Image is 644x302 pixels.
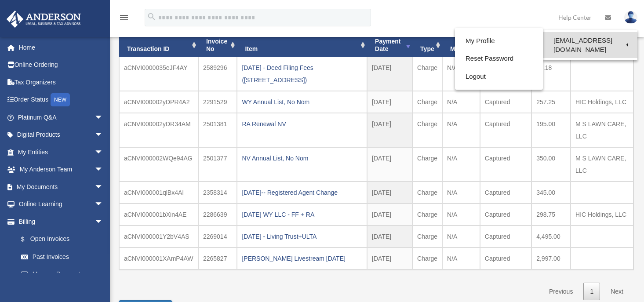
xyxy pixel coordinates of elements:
[147,12,156,22] i: search
[6,56,116,74] a: Online Ordering
[367,91,412,113] td: [DATE]
[6,143,116,161] a: My Entitiesarrow_drop_down
[531,226,571,247] td: 4,495.00
[119,33,198,57] th: Transaction ID: activate to sort column ascending
[26,234,30,245] span: $
[119,12,129,23] i: menu
[624,11,637,24] img: User Pic
[455,32,543,50] a: My Profile
[531,204,571,226] td: 298.75
[119,113,198,147] td: aCNVI000002yDR34AM
[531,147,571,182] td: 350.00
[531,91,571,113] td: 257.25
[412,33,442,57] th: Type: activate to sort column ascending
[480,113,531,147] td: Captured
[95,161,112,179] span: arrow_drop_down
[95,178,112,196] span: arrow_drop_down
[119,57,198,91] td: aCNVI0000035eJF4AY
[412,113,442,147] td: Charge
[367,57,412,91] td: [DATE]
[480,91,531,113] td: Captured
[12,230,116,248] a: $Open Invoices
[480,147,531,182] td: Captured
[198,147,237,182] td: 2501377
[51,93,70,106] div: NEW
[95,196,112,214] span: arrow_drop_down
[455,50,543,68] a: Reset Password
[242,118,362,130] div: RA Renewal NV
[367,33,412,57] th: Payment Date: activate to sort column ascending
[6,196,116,213] a: Online Learningarrow_drop_down
[412,226,442,247] td: Charge
[242,152,362,164] div: NV Annual List, No Nom
[12,266,116,283] a: Manage Payments
[6,39,116,56] a: Home
[95,143,112,161] span: arrow_drop_down
[6,126,116,144] a: Digital Productsarrow_drop_down
[6,91,116,109] a: Order StatusNEW
[571,204,633,226] td: HIC Holdings, LLC
[412,91,442,113] td: Charge
[442,33,480,57] th: Method: activate to sort column ascending
[6,213,116,230] a: Billingarrow_drop_down
[242,96,362,108] div: WY Annual List, No Nom
[412,204,442,226] td: Charge
[198,247,237,269] td: 2265827
[367,147,412,182] td: [DATE]
[367,204,412,226] td: [DATE]
[442,147,480,182] td: N/A
[412,57,442,91] td: Charge
[442,57,480,91] td: N/A
[119,15,129,23] a: menu
[198,226,237,247] td: 2269014
[6,73,116,91] a: Tax Organizers
[480,247,531,269] td: Captured
[6,109,116,126] a: Platinum Q&Aarrow_drop_down
[119,226,198,247] td: aCNVI000001Y2bV4AS
[442,226,480,247] td: N/A
[237,33,367,57] th: Item: activate to sort column ascending
[95,213,112,231] span: arrow_drop_down
[367,113,412,147] td: [DATE]
[198,33,237,57] th: Invoice No: activate to sort column ascending
[198,113,237,147] td: 2501381
[480,182,531,204] td: Captured
[12,248,112,266] a: Past Invoices
[543,32,637,58] a: [EMAIL_ADDRESS][DOMAIN_NAME]
[119,182,198,204] td: aCNVI000001qlBx4AI
[119,147,198,182] td: aCNVI000002WQe94AG
[442,204,480,226] td: N/A
[480,226,531,247] td: Captured
[198,57,237,91] td: 2589296
[531,113,571,147] td: 195.00
[198,91,237,113] td: 2291529
[6,161,116,178] a: My Anderson Teamarrow_drop_down
[4,11,84,28] img: Anderson Advisors Platinum Portal
[531,247,571,269] td: 2,997.00
[242,208,362,221] div: [DATE] WY LLC - FF + RA
[95,109,112,127] span: arrow_drop_down
[571,147,633,182] td: M S LAWN CARE, LLC
[242,186,362,199] div: [DATE]-- Registered Agent Change
[242,230,362,243] div: [DATE] - Living Trust+ULTA
[367,226,412,247] td: [DATE]
[480,204,531,226] td: Captured
[119,204,198,226] td: aCNVI000001bXin4AE
[412,147,442,182] td: Charge
[119,91,198,113] td: aCNVI000002yDPR4A2
[542,283,579,301] a: Previous
[412,182,442,204] td: Charge
[95,126,112,144] span: arrow_drop_down
[412,247,442,269] td: Charge
[242,62,362,86] div: [DATE] - Deed Filing Fees ([STREET_ADDRESS])
[455,68,543,86] a: Logout
[531,182,571,204] td: 345.00
[119,247,198,269] td: aCNVI000001XAmP4AW
[367,247,412,269] td: [DATE]
[198,204,237,226] td: 2286639
[367,182,412,204] td: [DATE]
[571,113,633,147] td: M S LAWN CARE, LLC
[571,91,633,113] td: HIC Holdings, LLC
[531,57,571,91] td: 66.18
[442,113,480,147] td: N/A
